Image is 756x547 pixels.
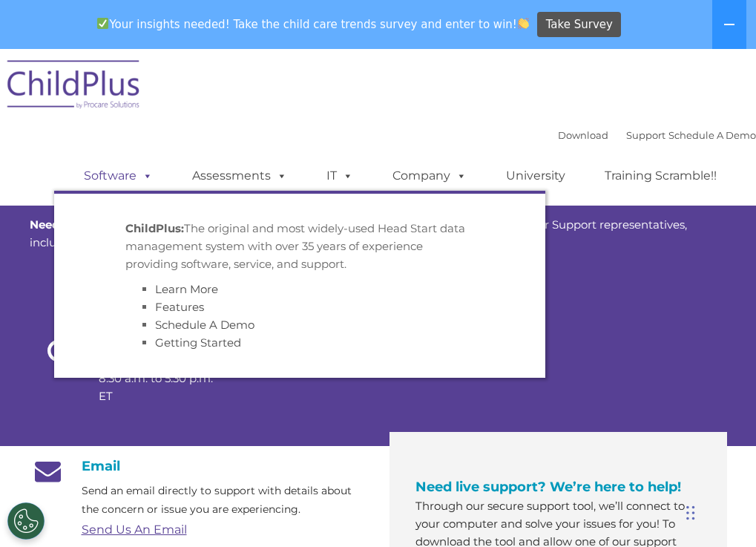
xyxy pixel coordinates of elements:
[97,18,108,29] img: ✅
[546,12,613,38] span: Take Survey
[155,300,204,314] a: Features
[415,479,681,495] span: Need live support? We’re here to help!
[590,161,732,191] a: Training Scramble!!
[537,12,621,38] a: Take Survey
[125,221,184,235] strong: ChildPlus:
[491,161,580,191] a: University
[626,129,665,141] a: Support
[7,502,45,540] button: Cookies Settings
[82,482,367,519] p: Send an email directly to support with details about the concern or issue you are experiencing.
[668,129,756,141] a: Schedule A Demo
[82,523,187,537] a: Send Us An Email
[30,217,183,232] strong: Need help with ChildPlus?
[686,491,695,535] div: Drag
[177,161,302,191] a: Assessments
[91,10,536,39] span: Your insights needed! Take the child care trends survey and enter to win!
[378,161,481,191] a: Company
[518,18,529,29] img: 👏
[558,129,608,141] a: Download
[558,129,756,141] font: |
[30,458,367,474] h4: Email
[682,476,756,547] iframe: Chat Widget
[155,282,218,296] a: Learn More
[155,318,254,332] a: Schedule A Demo
[155,335,241,350] a: Getting Started
[312,161,368,191] a: IT
[69,161,168,191] a: Software
[30,217,687,249] span: We offer many convenient ways to contact our amazing Customer Support representatives, including ...
[125,220,474,273] p: The original and most widely-used Head Start data management system with over 35 years of experie...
